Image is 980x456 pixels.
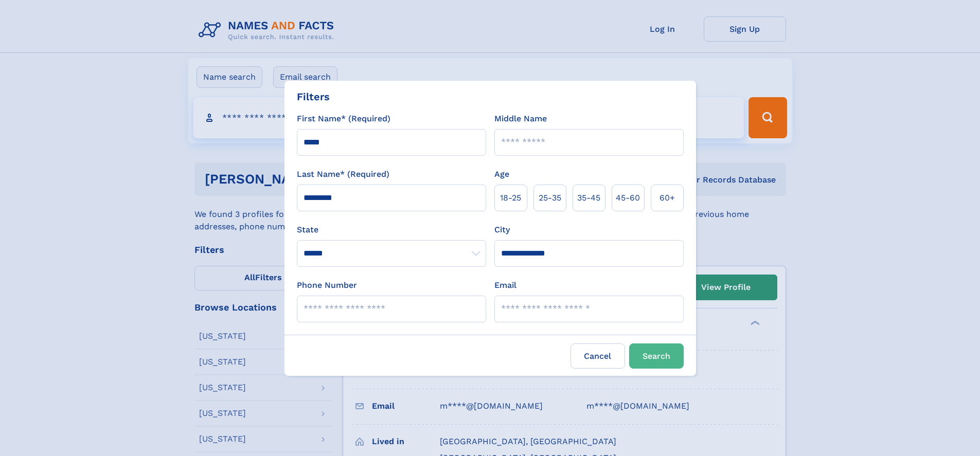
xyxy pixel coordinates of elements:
label: State [297,224,486,236]
button: Search [629,343,684,369]
span: 60+ [660,192,675,204]
label: Cancel [571,343,625,369]
label: Last Name* (Required) [297,168,389,180]
div: Filters [297,89,330,104]
label: Email [494,279,516,291]
span: 35‑45 [577,192,600,204]
label: First Name* (Required) [297,113,390,125]
label: Phone Number [297,279,357,291]
span: 25‑35 [539,192,561,204]
span: 45‑60 [616,192,640,204]
label: Middle Name [494,113,547,125]
label: City [494,224,510,236]
span: 18‑25 [500,192,521,204]
label: Age [494,168,509,180]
